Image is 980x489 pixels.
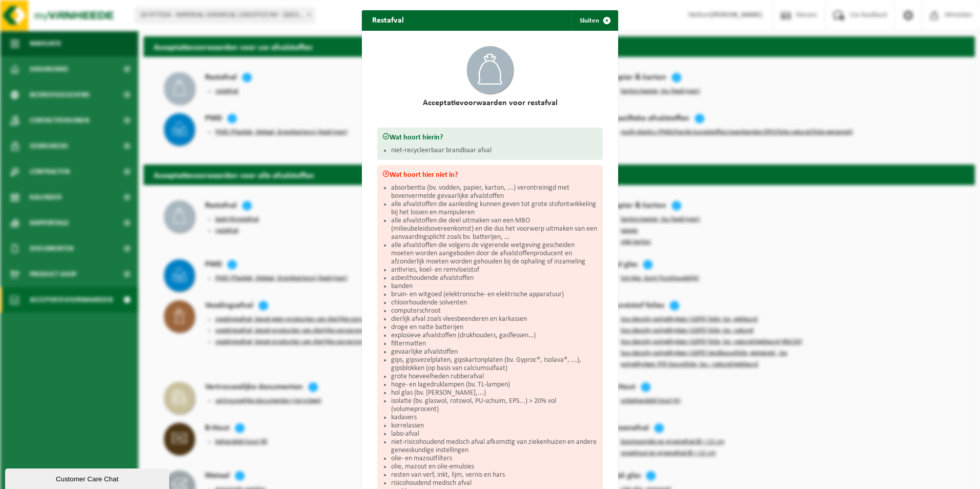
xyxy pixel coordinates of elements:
li: banden [391,282,598,291]
li: filtermatten [391,340,598,348]
li: labo-afval [391,430,598,438]
li: absorbentia (bv. vodden, papier, karton, ...) verontreinigd met bovenvermelde gevaarlijke afvalst... [391,184,598,200]
li: korrelassen [391,422,598,430]
li: hoge- en lagedruklampen (bv. TL-lampen) [391,381,598,389]
li: alle afvalstoffen die deel uitmaken van een MBO (milieubeleidsovereenkomst) en die dus het voorwe... [391,217,598,241]
h2: Acceptatievoorwaarden voor restafval [377,99,603,107]
li: niet-recycleerbaar brandbaar afval [391,147,598,155]
li: grote hoeveelheden rubberafval [391,373,598,381]
li: computerschroot [391,307,598,315]
li: kadavers [391,414,598,422]
li: isolatie (bv. glaswol, rotswol, PU-schuim, EPS...) > 20% vol (volumeprocent) [391,397,598,414]
li: olie, mazout en olie-emulsies [391,463,598,471]
li: dierlijk afval zoals vleesbeenderen en karkassen [391,315,598,323]
iframe: chat widget [5,466,171,489]
li: niet-risicohoudend medisch afval afkomstig van ziekenhuizen en andere geneeskundige instellingen [391,438,598,455]
li: olie- en mazoutfilters [391,455,598,463]
li: gips, gipsvezelplaten, gipskartonplaten (bv. Gyproc®, Isolava®, ...), gipsblokken (op basis van c... [391,356,598,373]
button: Sluiten [571,10,617,31]
li: risicohoudend medisch afval [391,479,598,487]
li: alle afvalstoffen die volgens de vigerende wetgeving gescheiden moeten worden aangeboden door de ... [391,241,598,266]
li: chloorhoudende solventen [391,299,598,307]
li: alle afvalstoffen die aanleiding kunnen geven tot grote stofontwikkeling bij het lossen en manipu... [391,200,598,217]
li: resten van verf, inkt, lijm, vernis en hars [391,471,598,479]
h3: Wat hoort hier niet in? [382,170,598,179]
li: asbesthoudende afvalstoffen [391,274,598,282]
h2: Restafval [362,10,414,30]
li: explosieve afvalstoffen (drukhouders, gasflessen…) [391,332,598,340]
li: hol glas (bv. [PERSON_NAME],...) [391,389,598,397]
li: gevaarlijke afvalstoffen [391,348,598,356]
li: droge en natte batterijen [391,323,598,332]
li: bruin- en witgoed (elektronische- en elektrische apparatuur) [391,291,598,299]
h3: Wat hoort hierin? [382,133,598,141]
li: antivries, koel- en remvloeistof [391,266,598,274]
